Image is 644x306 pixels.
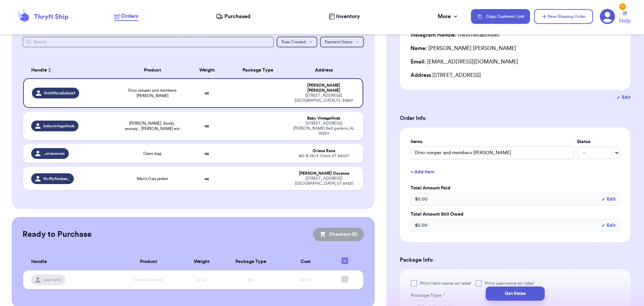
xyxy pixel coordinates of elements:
th: Cost [281,253,330,270]
a: 1 [600,9,615,24]
th: Package Type [227,62,288,78]
button: New Shipping Order [534,9,593,24]
div: [STREET_ADDRESS] [411,71,620,79]
span: Handle [31,258,47,265]
span: babyvintagefinds [43,123,74,129]
span: Print username on label [485,280,534,287]
span: xx oz [197,278,206,282]
span: Box [248,278,254,282]
label: Total Amount Still Owed [411,211,620,218]
th: Product [118,62,186,78]
button: Payment Status [320,37,364,47]
span: Instagram Handle: [411,32,457,38]
button: Date Created [277,37,317,47]
div: 1 [619,3,626,10]
span: Email: [411,59,426,64]
span: _orianarose [43,151,65,156]
div: [EMAIL_ADDRESS][DOMAIN_NAME] [411,58,620,66]
span: Open bag [143,151,161,156]
h3: Package Info [400,256,631,264]
strong: oz [205,91,209,95]
button: Edit [616,94,631,101]
div: thelittlecabcloset [411,31,500,39]
th: Weight [181,253,221,270]
span: Payment Status [325,40,353,44]
th: Weight [186,62,227,78]
strong: oz [205,124,209,128]
span: $ 0.00 [415,222,428,229]
span: Striped Sweater [134,278,163,282]
span: username [43,277,61,282]
th: Product [115,253,181,270]
label: Total Amount Paid [411,185,620,191]
span: Date Created [281,40,306,44]
label: Items [411,138,574,145]
div: Oriana Rose [292,148,355,154]
div: 185 N 130 E Orem , UT 84057 [292,154,355,159]
div: [PERSON_NAME] [PERSON_NAME] [292,83,355,93]
a: Orders [114,12,138,21]
div: [STREET_ADDRESS] [GEOGRAPHIC_DATA] , UT 84120 [292,176,355,186]
span: thelittlecabcloset [44,90,75,96]
h2: Ready to Purchase [22,229,92,240]
span: thriftyfindsae_ [43,176,70,181]
button: Edit [601,222,615,229]
div: [PERSON_NAME] Oscanoa [292,171,355,176]
div: More [438,12,459,20]
a: Help [619,11,631,25]
button: Sort ascending [47,66,52,74]
input: Search [22,37,274,47]
strong: oz [205,151,209,156]
span: Help [619,17,631,25]
button: Get Rates [486,287,545,301]
button: Edit [601,196,615,203]
span: $0.00 [300,278,311,282]
a: Purchased [216,12,251,20]
span: Inventory [336,12,360,20]
label: Status [577,138,620,145]
button: Copy Customer Link [471,9,530,24]
div: Baby Vintagefinds [292,116,355,121]
div: [STREET_ADDRESS] [GEOGRAPHIC_DATA] , FL 34601 [292,93,355,103]
span: Handle [31,67,47,74]
span: Orders [121,12,138,20]
span: Men’s Cars jacket [137,176,168,181]
div: [PERSON_NAME] [PERSON_NAME] [411,44,516,52]
a: Inventory [329,12,360,20]
button: + Add Item [408,165,623,179]
button: Checkout (0) [313,228,364,241]
span: Address [411,73,431,78]
h3: Order Info [400,114,631,122]
strong: oz [205,177,209,181]
th: Address [288,62,363,78]
span: Name: [411,46,427,51]
span: Dino romper and members [PERSON_NAME] [122,88,182,98]
div: [STREET_ADDRESS][PERSON_NAME] Bell gardens , AL 90201 [292,121,355,136]
span: [PERSON_NAME], books, snoopy , [PERSON_NAME] etc [122,121,182,131]
span: Purchased [224,12,251,20]
th: Package Type [221,253,281,270]
span: Print item name on label [420,280,471,287]
span: $ 0.00 [415,196,428,203]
